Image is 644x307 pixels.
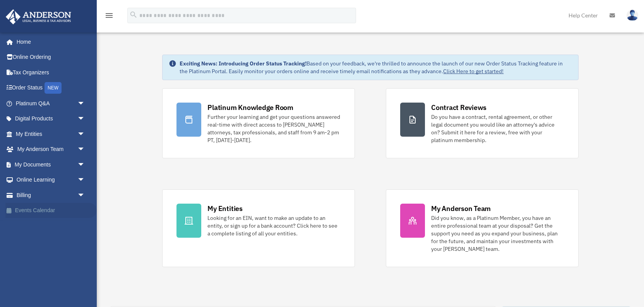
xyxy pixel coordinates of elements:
[5,157,97,172] a: My Documentsarrow_drop_down
[431,214,564,253] div: Did you know, as a Platinum Member, you have an entire professional team at your disposal? Get th...
[77,157,93,173] span: arrow_drop_down
[5,203,97,218] a: Events Calendar
[104,14,114,20] a: menu
[386,88,579,158] a: Contract Reviews Do you have a contract, rental agreement, or other legal document you would like...
[5,50,97,65] a: Online Ordering
[207,103,293,112] div: Platinum Knowledge Room
[180,60,307,67] strong: Exciting News: Introducing Order Status Tracking!
[5,80,97,96] a: Order StatusNEW
[104,11,114,20] i: menu
[207,214,341,237] div: Looking for an EIN, want to make an update to an entity, or sign up for a bank account? Click her...
[129,10,138,19] i: search
[180,60,572,75] div: Based on your feedback, we're thrilled to announce the launch of our new Order Status Tracking fe...
[77,111,93,127] span: arrow_drop_down
[443,68,504,75] a: Click Here to get started!
[77,96,93,111] span: arrow_drop_down
[431,103,486,112] div: Contract Reviews
[386,189,579,267] a: My Anderson Team Did you know, as a Platinum Member, you have an entire professional team at your...
[5,142,97,157] a: My Anderson Teamarrow_drop_down
[5,172,97,188] a: Online Learningarrow_drop_down
[77,126,93,142] span: arrow_drop_down
[77,172,93,188] span: arrow_drop_down
[431,204,491,213] div: My Anderson Team
[5,111,97,127] a: Digital Productsarrow_drop_down
[77,187,93,203] span: arrow_drop_down
[77,142,93,158] span: arrow_drop_down
[5,187,97,203] a: Billingarrow_drop_down
[627,10,638,21] img: User Pic
[162,88,355,158] a: Platinum Knowledge Room Further your learning and get your questions answered real-time with dire...
[5,96,97,111] a: Platinum Q&Aarrow_drop_down
[45,82,62,94] div: NEW
[431,113,564,144] div: Do you have a contract, rental agreement, or other legal document you would like an attorney's ad...
[5,126,97,142] a: My Entitiesarrow_drop_down
[162,189,355,267] a: My Entities Looking for an EIN, want to make an update to an entity, or sign up for a bank accoun...
[207,113,341,144] div: Further your learning and get your questions answered real-time with direct access to [PERSON_NAM...
[5,65,97,80] a: Tax Organizers
[207,204,242,213] div: My Entities
[5,34,93,50] a: Home
[3,9,74,24] img: Anderson Advisors Platinum Portal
